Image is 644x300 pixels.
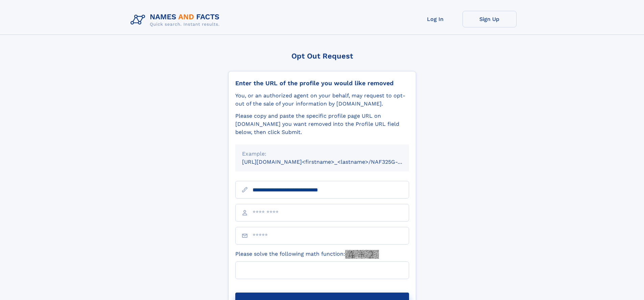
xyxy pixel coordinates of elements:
div: Please copy and paste the specific profile page URL on [DOMAIN_NAME] you want removed into the Pr... [235,112,409,136]
label: Please solve the following math function: [235,250,379,259]
img: Logo Names and Facts [128,11,225,29]
small: [URL][DOMAIN_NAME]<firstname>_<lastname>/NAF325G-xxxxxxxx [242,159,422,165]
div: Example: [242,150,402,158]
div: You, or an authorized agent on your behalf, may request to opt-out of the sale of your informatio... [235,92,409,108]
a: Log In [408,11,462,27]
div: Enter the URL of the profile you would like removed [235,79,409,87]
a: Sign Up [462,11,517,27]
div: Opt Out Request [228,52,416,60]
